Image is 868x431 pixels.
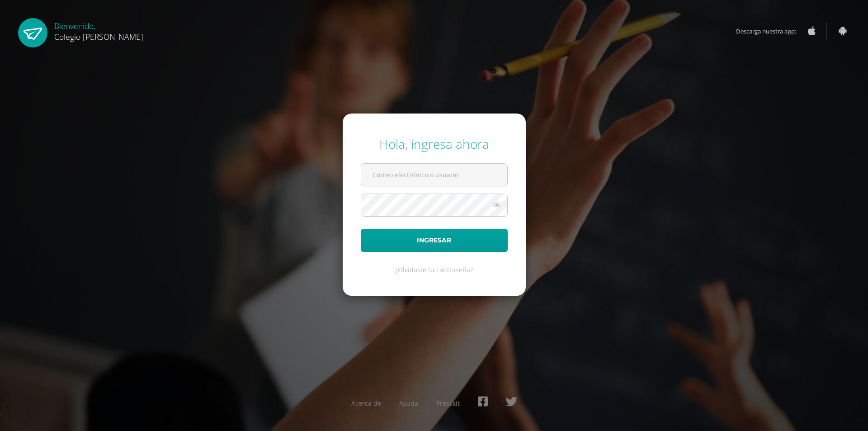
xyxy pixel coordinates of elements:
[361,135,508,152] div: Hola, ingresa ahora
[361,164,507,186] input: Correo electrónico o usuario
[54,18,143,42] div: Bienvenido,
[436,399,460,407] a: Presskit
[395,265,473,274] a: ¿Olvidaste tu contraseña?
[351,399,381,407] a: Acerca de
[399,399,418,407] a: Ayuda
[54,31,143,42] span: Colegio [PERSON_NAME]
[736,23,805,40] span: Descarga nuestra app:
[361,229,508,252] button: Ingresar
